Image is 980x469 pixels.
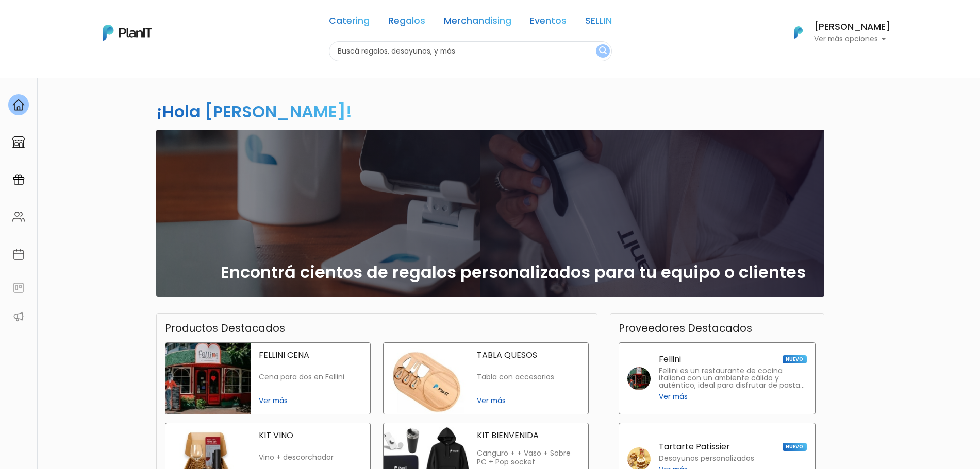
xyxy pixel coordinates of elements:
p: Vino + descorchador [259,453,362,462]
img: partners-52edf745621dab592f3b2c58e3bca9d71375a7ef29c3b500c9f145b62cc070d4.svg [12,310,25,323]
img: feedback-78b5a0c8f98aac82b08bfc38622c3050aee476f2c9584af64705fc4e61158814.svg [12,282,25,294]
h2: ¡Hola [PERSON_NAME]! [156,100,352,123]
a: SELLIN [585,16,612,29]
img: tabla quesos [384,343,469,414]
span: NUEVO [783,443,806,451]
a: Merchandising [444,16,511,29]
img: campaigns-02234683943229c281be62815700db0a1741e53638e28bf9629b52c665b00959.svg [12,173,25,186]
a: fellini cena FELLINI CENA Cena para dos en Fellini Ver más [165,342,371,414]
span: Ver más [259,395,362,406]
p: FELLINI CENA [259,351,362,359]
button: PlanIt Logo [PERSON_NAME] Ver más opciones [781,19,890,46]
p: Tabla con accesorios [477,373,580,381]
a: Eventos [530,16,567,29]
input: Buscá regalos, desayunos, y más [329,41,612,61]
p: Ver más opciones [814,36,890,43]
img: search_button-432b6d5273f82d61273b3651a40e1bd1b912527efae98b1b7a1b2c0702e16a8d.svg [599,46,607,56]
p: Fellini es un restaurante de cocina italiana con un ambiente cálido y auténtico, ideal para disfr... [659,368,807,389]
span: Ver más [659,391,688,402]
a: tabla quesos TABLA QUESOS Tabla con accesorios Ver más [383,342,589,414]
p: Canguro + + Vaso + Sobre PC + Pop socket [477,449,580,467]
p: KIT BIENVENIDA [477,431,580,440]
img: calendar-87d922413cdce8b2cf7b7f5f62616a5cf9e4887200fb71536465627b3292af00.svg [12,248,25,260]
img: PlanIt Logo [103,25,152,41]
img: marketplace-4ceaa7011d94191e9ded77b95e3339b90024bf715f7c57f8cf31f2d8c509eaba.svg [12,136,25,148]
a: Catering [329,16,370,29]
img: fellini [627,367,651,390]
a: Regalos [388,16,425,29]
h2: Encontrá cientos de regalos personalizados para tu equipo o clientes [221,263,806,282]
img: people-662611757002400ad9ed0e3c099ab2801c6687ba6c219adb57efc949bc21e19d.svg [12,211,25,223]
h3: Productos Destacados [165,322,285,334]
p: TABLA QUESOS [477,351,580,359]
img: fellini cena [165,343,251,414]
h6: [PERSON_NAME] [814,23,890,32]
p: Desayunos personalizados [659,455,754,462]
img: PlanIt Logo [787,21,810,44]
p: Cena para dos en Fellini [259,373,362,381]
p: Tartarte Patissier [659,443,730,451]
span: Ver más [477,395,580,406]
span: NUEVO [783,355,806,363]
h3: Proveedores Destacados [619,322,752,334]
img: home-e721727adea9d79c4d83392d1f703f7f8bce08238fde08b1acbfd93340b81755.svg [12,99,25,111]
p: KIT VINO [259,431,362,440]
p: Fellini [659,355,681,363]
a: Fellini NUEVO Fellini es un restaurante de cocina italiana con un ambiente cálido y auténtico, id... [619,342,816,414]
